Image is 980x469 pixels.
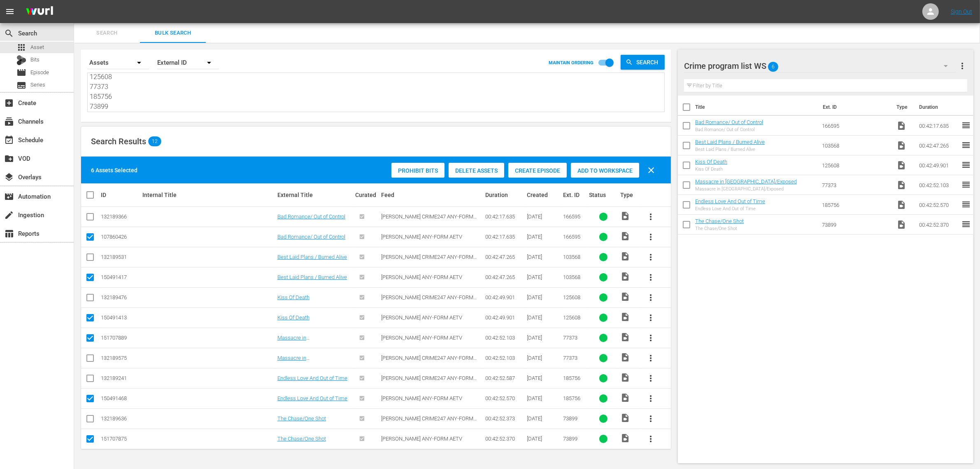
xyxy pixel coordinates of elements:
span: reorder [961,199,971,209]
p: MAINTAIN ORDERING [549,60,594,66]
button: more_vert [641,409,661,429]
div: Bad Romance/ Out of Control [695,127,763,132]
span: 73899 [563,436,577,442]
span: 125608 [563,294,580,300]
span: [PERSON_NAME] ANY-FORM AETV [381,436,462,442]
button: more_vert [641,368,661,388]
div: External ID [157,51,219,74]
span: Reports [4,229,14,239]
span: [PERSON_NAME] ANY-FORM AETV [381,395,462,401]
td: 00:42:52.570 [916,195,961,215]
span: more_vert [646,313,656,323]
span: clear [646,165,656,175]
span: Video [896,141,906,150]
span: more_vert [646,414,656,424]
td: 185756 [819,195,893,215]
span: Video [896,121,906,131]
div: [DATE] [527,415,561,422]
button: more_vert [641,247,661,267]
td: 77373 [819,175,893,195]
a: Best Laid Plans / Burned Alive [277,254,347,260]
span: Video [620,211,630,221]
a: The Chase/One Shot [695,218,744,224]
span: 125608 [563,314,580,321]
div: 00:42:52.570 [485,395,524,401]
td: 166595 [819,116,893,136]
span: more_vert [646,212,656,222]
span: more_vert [646,252,656,262]
div: 150491417 [101,274,140,280]
td: 00:42:17.635 [916,116,961,136]
button: clear [641,160,661,180]
th: Type [892,96,914,119]
span: Search [4,28,14,38]
span: Create Episode [508,167,567,174]
span: Search [633,55,665,70]
div: [DATE] [527,335,561,341]
span: 103568 [563,274,580,280]
span: Video [620,413,630,423]
span: 185756 [563,375,580,381]
div: Created [527,192,561,198]
span: 103568 [563,254,580,260]
span: 73899 [563,415,577,422]
button: Search [621,55,665,70]
a: Endless Love And Out of Time [277,375,347,381]
span: more_vert [646,394,656,403]
div: 00:42:49.901 [485,314,524,321]
span: [PERSON_NAME] ANY-FORM AETV [381,274,462,280]
a: Kiss Of Death [695,159,727,165]
span: Video [620,251,630,261]
a: The Chase/One Shot [277,415,326,422]
span: 166595 [563,213,580,220]
button: more_vert [641,308,661,328]
span: Episode [16,68,26,77]
div: Best Laid Plans / Burned Alive [695,147,765,152]
div: 132189241 [101,375,140,381]
span: VOD [4,154,14,164]
div: 00:42:47.265 [485,254,524,260]
span: more_vert [646,373,656,383]
button: more_vert [641,389,661,408]
span: Asset [16,42,26,52]
div: 00:42:52.373 [485,415,524,422]
span: [PERSON_NAME] CRIME247 ANY-FORM AETV [381,415,477,428]
button: more_vert [641,429,661,449]
button: more_vert [641,267,661,287]
td: 73899 [819,215,893,234]
td: 00:42:49.901 [916,155,961,175]
button: Prohibit Bits [391,163,445,178]
div: Ext. ID [563,192,587,198]
span: Create [4,98,14,108]
span: Schedule [4,135,14,145]
span: reorder [961,120,971,130]
div: 132189575 [101,355,140,361]
span: Asset [30,43,44,52]
div: Assets [87,51,149,74]
div: 00:42:52.103 [485,355,524,361]
div: 00:42:49.901 [485,294,524,300]
span: Ingestion [4,210,14,220]
a: Endless Love And Out of Time [695,198,765,204]
div: 132189531 [101,254,140,260]
span: reorder [961,180,971,190]
div: [DATE] [527,395,561,401]
div: 151707875 [101,436,140,442]
span: more_vert [646,434,656,444]
span: more_vert [646,333,656,343]
div: 00:42:17.635 [485,234,524,240]
button: more_vert [641,227,661,247]
th: Ext. ID [818,96,892,119]
span: Video [620,433,630,443]
span: 77373 [563,335,577,341]
div: Internal Title [142,192,275,198]
span: Bits [30,56,40,64]
span: [PERSON_NAME] CRIME247 ANY-FORM AETV [381,375,477,387]
div: Endless Love And Out of Time [695,206,765,211]
a: Best Laid Plans / Burned Alive [695,139,765,145]
button: more_vert [641,207,661,227]
div: 00:42:52.587 [485,375,524,381]
a: Bad Romance/ Out of Control [695,119,763,125]
div: 150491413 [101,314,140,321]
div: 00:42:17.635 [485,213,524,220]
